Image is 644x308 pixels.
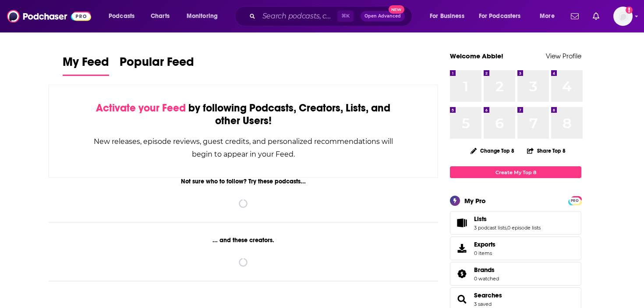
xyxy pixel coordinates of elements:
a: My Feed [63,54,109,76]
div: ... and these creators. [49,236,438,244]
span: Popular Feed [120,54,194,75]
a: Searches [474,291,502,299]
button: Share Top 8 [527,142,566,159]
span: Podcasts [109,10,134,22]
span: Lists [450,211,581,235]
a: Popular Feed [120,54,194,76]
button: open menu [424,9,475,23]
span: ⌘ K [337,11,354,22]
img: User Profile [613,7,633,26]
button: open menu [473,9,534,23]
span: My Feed [63,54,109,75]
span: Open Advanced [364,14,401,18]
a: 0 episode lists [507,225,541,231]
div: New releases, episode reviews, guest credits, and personalized recommendations will begin to appe... [93,135,394,161]
a: 3 podcast lists [474,225,506,231]
button: Change Top 8 [465,145,520,156]
span: Exports [474,240,495,248]
img: Podchaser - Follow, Share and Rate Podcasts [7,8,91,25]
div: My Pro [464,197,486,205]
a: View Profile [546,52,581,60]
a: Lists [453,217,471,229]
a: Lists [474,215,541,223]
span: Logged in as abbie.hatfield [613,7,633,26]
div: Search podcasts, credits, & more... [243,6,421,26]
a: Brands [474,266,499,274]
span: More [540,10,555,22]
a: Exports [450,236,581,260]
span: Brands [474,266,495,274]
span: For Business [430,10,464,22]
span: PRO [570,197,580,204]
a: Brands [453,268,471,280]
span: For Podcasters [479,10,521,22]
span: Lists [474,215,487,223]
a: PRO [570,197,580,204]
button: open menu [534,9,566,23]
div: Not sure who to follow? Try these podcasts... [49,178,438,185]
span: 0 items [474,250,495,256]
a: Show notifications dropdown [589,9,603,24]
span: Brands [450,262,581,286]
div: by following Podcasts, Creators, Lists, and other Users! [93,102,394,127]
span: Monitoring [187,10,218,22]
span: Activate your Feed [96,101,186,115]
a: 3 saved [474,301,492,307]
svg: Add a profile image [626,7,633,14]
button: open menu [103,9,146,23]
input: Search podcasts, credits, & more... [259,9,337,23]
button: Show profile menu [613,7,633,26]
span: New [389,5,404,14]
a: 0 watched [474,276,499,282]
button: Open AdvancedNew [361,11,405,21]
a: Charts [145,9,175,23]
a: Show notifications dropdown [567,9,582,24]
span: , [506,225,507,231]
span: Exports [453,242,471,254]
a: Welcome Abbie! [450,52,503,60]
a: Create My Top 8 [450,166,581,178]
button: open menu [180,9,229,23]
span: Charts [151,10,170,22]
a: Searches [453,293,471,305]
